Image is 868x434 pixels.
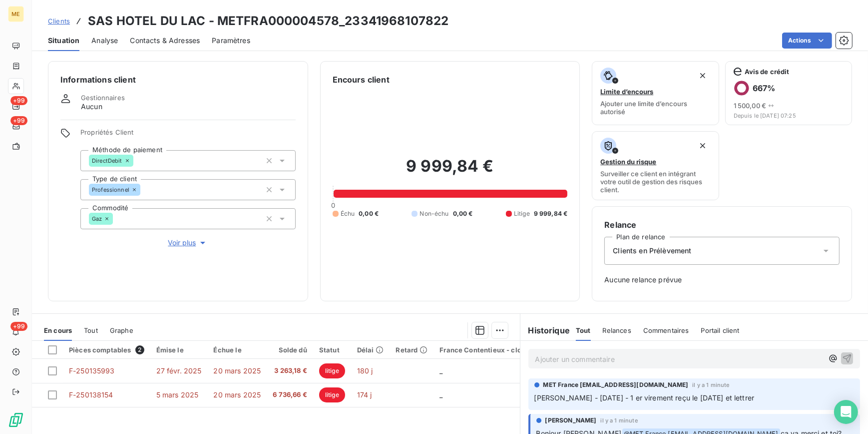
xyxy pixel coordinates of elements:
span: Aucun [81,102,102,112]
div: Pièces comptables [69,345,144,354]
button: Actions [782,33,832,49]
span: Portail client [701,326,740,334]
input: Ajouter une valeur [113,214,121,223]
div: Solde dû [273,346,307,354]
span: _ [439,390,442,399]
h6: Encours client [333,74,390,86]
span: Paramètres [212,36,250,46]
span: Voir plus [168,238,208,248]
img: Logo LeanPay [8,412,24,428]
a: Clients [48,16,70,26]
span: Propriétés Client [80,128,296,142]
h6: Historique [520,324,570,336]
span: Tout [576,326,591,334]
span: Surveiller ce client en intégrant votre outil de gestion des risques client. [600,170,710,194]
div: Délai [357,346,384,354]
span: Depuis le [DATE] 07:25 [734,113,844,119]
a: +99 [8,98,23,114]
div: Open Intercom Messenger [834,400,858,424]
span: F-250138154 [69,390,113,399]
span: 174 j [357,390,372,399]
h2: 9 999,84 € [333,156,568,186]
button: Voir plus [80,237,296,248]
span: 0,00 € [453,209,473,218]
span: il y a 1 minute [600,417,637,423]
div: Émise le [156,346,202,354]
span: Litige [514,209,530,218]
span: Relances [603,326,631,334]
span: +99 [10,116,27,125]
span: Échu [341,209,355,218]
span: Gestion du risque [600,158,656,166]
span: DirectDebit [92,158,122,164]
span: Clients [48,17,70,25]
span: Limite d’encours [600,88,653,96]
span: 0,00 € [359,209,379,218]
span: Graphe [110,326,133,334]
span: Commentaires [643,326,689,334]
div: France Contentieux - cloture [439,346,534,354]
input: Ajouter une valeur [133,156,141,165]
span: Clients en Prélèvement [613,246,691,256]
span: Tout [84,326,98,334]
span: 6 736,66 € [273,390,307,400]
span: il y a 1 minute [692,382,729,388]
span: litige [319,363,345,378]
span: 3 263,18 € [273,366,307,376]
span: F-250135993 [69,366,115,375]
span: Avis de crédit [745,68,790,76]
span: litige [319,387,345,402]
button: Limite d’encoursAjouter une limite d’encours autorisé [592,61,719,125]
span: Analyse [91,36,118,46]
span: 9 999,84 € [534,209,568,218]
div: ME [8,6,24,22]
span: 20 mars 2025 [214,390,261,399]
span: En cours [44,326,72,334]
span: Professionnel [92,187,129,193]
h3: SAS HOTEL DU LAC - METFRA000004578_23341968107822 [88,12,448,30]
span: 180 j [357,366,373,375]
span: 2 [135,345,144,354]
span: Gestionnaires [81,94,125,102]
div: Retard [396,346,428,354]
button: Gestion du risqueSurveiller ce client en intégrant votre outil de gestion des risques client. [592,131,719,200]
span: Contacts & Adresses [130,36,200,46]
span: MET France [EMAIL_ADDRESS][DOMAIN_NAME] [543,380,689,389]
span: +99 [10,96,27,105]
span: 1 500,00 € [734,102,767,110]
span: +99 [10,322,27,331]
h6: 667 % [753,83,776,93]
span: Aucune relance prévue [604,275,840,285]
span: [PERSON_NAME] - [DATE] - 1 er virement reçu le [DATE] et lettrer [534,393,755,402]
div: Statut [319,346,345,354]
span: 0 [331,201,335,209]
span: Non-échu [420,209,448,218]
span: [PERSON_NAME] [545,416,597,425]
span: Situation [48,36,79,46]
a: +99 [8,118,23,134]
span: _ [439,366,442,375]
span: Gaz [92,216,102,222]
span: Ajouter une limite d’encours autorisé [600,100,710,116]
span: 27 févr. 2025 [156,366,202,375]
h6: Relance [604,219,840,231]
input: Ajouter une valeur [140,185,148,194]
h6: Informations client [60,74,296,86]
div: Échue le [214,346,261,354]
span: 20 mars 2025 [214,366,261,375]
span: 5 mars 2025 [156,390,199,399]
